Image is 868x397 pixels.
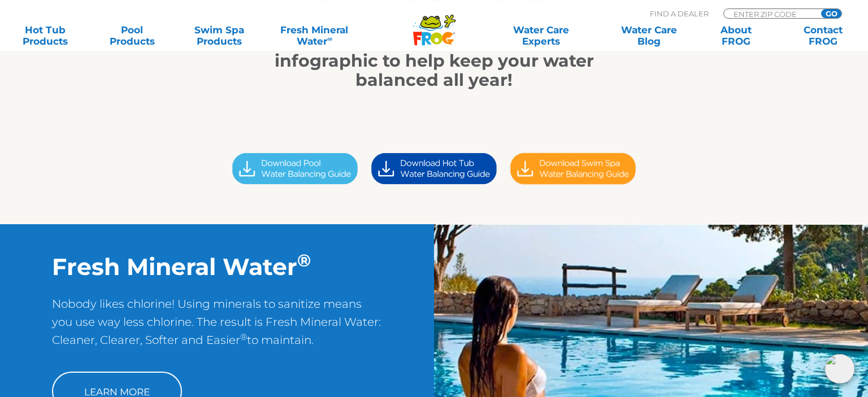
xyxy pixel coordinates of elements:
[52,252,382,281] h2: Fresh Mineral Water
[225,149,364,188] img: Download Button POOL
[615,24,683,47] a: Water CareBlog
[52,295,382,360] p: Nobody likes chlorine! Using minerals to sanitize means you use way less chlorine. The result is ...
[98,24,166,47] a: PoolProducts
[364,149,504,188] img: Download Button (Hot Tub)
[272,24,357,47] a: Fresh MineralWater∞
[240,331,247,342] sup: ®
[504,149,643,188] img: Download Button (Swim Spa)
[732,9,809,19] input: Zip Code Form
[789,24,857,47] a: ContactFROG
[11,24,79,47] a: Hot TubProducts
[821,9,841,18] input: GO
[327,34,332,43] sup: ∞
[825,354,854,383] img: openIcon
[486,24,596,47] a: Water CareExperts
[273,31,595,90] strong: In the meantime, download our free infographic to help keep your water balanced all year!
[297,250,311,271] sup: ®
[650,8,709,19] p: Find A Dealer
[185,24,253,47] a: Swim SpaProducts
[702,24,770,47] a: AboutFROG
